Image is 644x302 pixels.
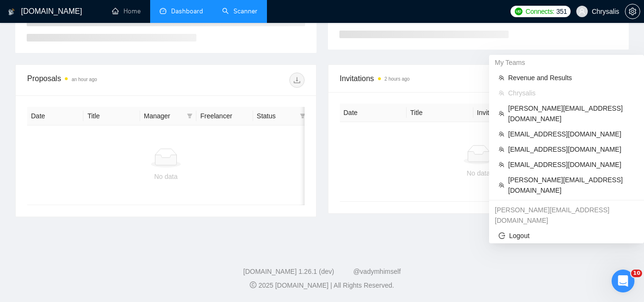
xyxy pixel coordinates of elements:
[526,6,554,17] span: Connects:
[499,182,504,188] span: team
[72,77,97,82] time: an hour ago
[144,111,183,121] span: Manager
[473,104,540,122] th: Invitation Letter
[83,107,140,125] th: Title
[499,90,504,96] span: team
[171,7,203,15] span: Dashboard
[612,270,634,292] iframe: Intercom live chat
[196,107,253,125] th: Freelancer
[222,7,257,15] a: searchScanner
[112,7,141,15] a: homeHome
[508,88,634,98] span: Chrysalis
[556,6,567,17] span: 351
[27,73,166,88] div: Proposals
[340,73,617,84] span: Invitations
[298,109,307,123] span: filter
[508,144,634,155] span: [EMAIL_ADDRESS][DOMAIN_NAME]
[8,4,15,20] img: logo
[625,8,640,15] a: setting
[579,8,585,15] span: user
[140,107,196,125] th: Manager
[631,270,642,277] span: 10
[508,73,634,83] span: Revenue and Results
[160,8,166,14] span: dashboard
[243,268,334,275] a: [DOMAIN_NAME] 1.26.1 (dev)
[499,232,505,239] span: logout
[625,4,640,19] button: setting
[499,162,504,167] span: team
[508,175,634,196] span: [PERSON_NAME][EMAIL_ADDRESS][DOMAIN_NAME]
[8,281,636,291] div: 2025 [DOMAIN_NAME] | All Rights Reserved.
[353,268,401,275] a: @vadymhimself
[499,230,634,241] span: Logout
[385,76,410,82] time: 2 hours ago
[508,103,634,124] span: [PERSON_NAME][EMAIL_ADDRESS][DOMAIN_NAME]
[185,109,194,123] span: filter
[257,111,296,121] span: Status
[340,104,407,122] th: Date
[625,8,640,15] span: setting
[250,281,256,288] span: copyright
[35,171,297,182] div: No data
[187,113,193,119] span: filter
[489,202,644,228] div: julia@spacesales.agency
[489,55,644,70] div: My Teams
[27,107,83,125] th: Date
[508,129,634,139] span: [EMAIL_ADDRESS][DOMAIN_NAME]
[499,131,504,137] span: team
[508,159,634,170] span: [EMAIL_ADDRESS][DOMAIN_NAME]
[499,146,504,152] span: team
[300,113,306,119] span: filter
[348,168,610,178] div: No data
[499,111,504,116] span: team
[407,104,473,122] th: Title
[515,8,522,15] img: upwork-logo.png
[499,75,504,81] span: team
